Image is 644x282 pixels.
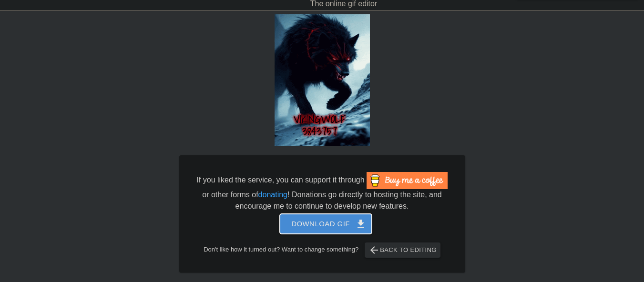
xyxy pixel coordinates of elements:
[280,214,372,234] button: Download gif
[196,172,449,212] div: If you liked the service, you can support it through or other forms of ! Donations go directly to...
[355,218,367,230] span: get_app
[367,172,448,189] img: Buy Me A Coffee
[365,242,440,258] button: Back to Editing
[272,219,372,227] a: Download gif
[291,218,360,230] span: Download gif
[368,244,380,256] span: arrow_back
[194,242,450,258] div: Don't like how it turned out? Want to change something?
[258,191,287,199] a: donating
[275,14,370,146] img: jpPDuZ53.gif
[368,244,437,256] span: Back to Editing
